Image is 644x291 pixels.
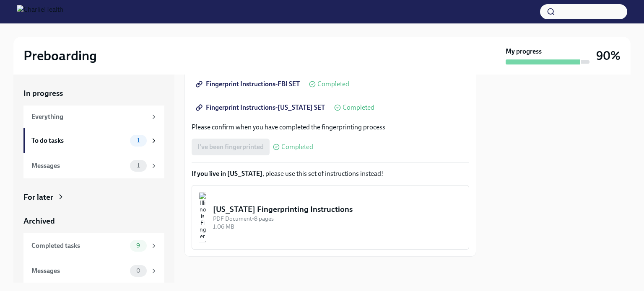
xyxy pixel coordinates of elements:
[343,104,374,111] span: Completed
[132,162,145,169] span: 1
[23,153,164,178] a: Messages1
[31,112,147,121] div: Everything
[199,192,206,242] img: Illinois Fingerprinting Instructions
[132,137,145,144] span: 1
[23,128,164,153] a: To do tasks1
[131,242,145,249] span: 9
[213,204,462,215] div: [US_STATE] Fingerprinting Instructions
[197,80,300,88] span: Fingerprint Instructions-FBI SET
[23,106,164,128] a: Everything
[192,123,469,132] p: Please confirm when you have completed the fingerprinting process
[192,185,469,250] button: [US_STATE] Fingerprinting InstructionsPDF Document•8 pages1.06 MB
[31,136,127,145] div: To do tasks
[23,216,164,227] a: Archived
[192,99,331,116] a: Fingerprint Instructions-[US_STATE] SET
[23,47,97,64] h2: Preboarding
[31,241,127,250] div: Completed tasks
[23,233,164,258] a: Completed tasks9
[213,215,462,223] div: PDF Document • 8 pages
[197,103,325,112] span: Fingerprint Instructions-[US_STATE] SET
[17,5,63,18] img: CharlieHealth
[192,76,306,93] a: Fingerprint Instructions-FBI SET
[31,161,127,170] div: Messages
[506,47,542,56] strong: My progress
[131,268,145,274] span: 0
[317,81,349,88] span: Completed
[281,144,313,150] span: Completed
[596,48,621,63] h3: 90%
[31,266,127,276] div: Messages
[23,258,164,283] a: Messages0
[23,192,164,203] a: For later
[23,88,164,99] a: In progress
[213,223,462,231] div: 1.06 MB
[192,169,469,178] p: , please use this set of instructions instead!
[192,170,262,178] strong: If you live in [US_STATE]
[23,192,53,203] div: For later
